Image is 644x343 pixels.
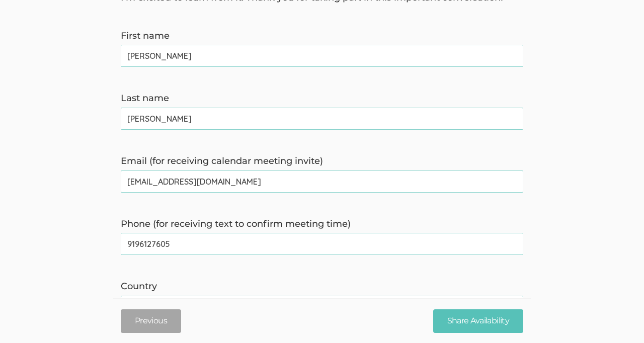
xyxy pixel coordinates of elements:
input: Share Availability [433,309,523,333]
label: Email (for receiving calendar meeting invite) [121,155,523,168]
label: Last name [121,92,523,105]
label: Country [121,280,523,293]
button: Previous [121,309,181,333]
label: Phone (for receiving text to confirm meeting time) [121,218,523,231]
label: First name [121,30,523,43]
